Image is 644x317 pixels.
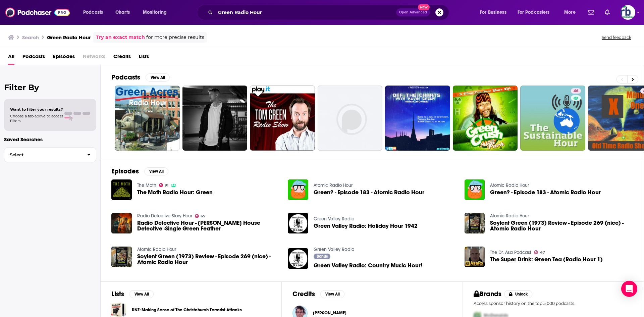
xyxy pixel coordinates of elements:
button: open menu [78,7,112,18]
a: Atomic Radio Hour [314,182,353,188]
img: Podchaser - Follow, Share and Rate Podcasts [5,6,70,19]
button: Show profile menu [621,5,635,20]
span: More [564,8,576,17]
a: Podcasts [22,51,45,65]
a: Radio Detective Hour - Becker House Detective -Single Green Feather [137,220,280,231]
a: Soylent Green (1973) Review - Episode 269 (nice) - Atomic Radio Hour [490,220,633,231]
button: View All [129,290,154,298]
span: New [418,4,430,10]
button: View All [146,73,170,82]
a: Show notifications dropdown [585,7,597,18]
h2: Lists [111,290,124,298]
a: The Moth Radio Hour: Green [137,190,213,195]
a: Sam Greenspan [313,310,346,316]
a: The Super Drink: Green Tea (Radio Hour 1) [465,247,485,267]
a: 46 [571,88,581,94]
span: For Business [480,8,506,17]
a: Green Valley Radio: Country Music Hour! [314,263,422,268]
button: open menu [138,7,175,18]
a: 91 [159,183,169,187]
span: for more precise results [146,34,204,41]
a: PodcastsView All [111,73,170,82]
a: Green? - Episode 183 - Atomic Radio Hour [490,190,601,195]
a: Atomic Radio Hour [490,182,529,188]
a: The Moth Radio Hour: Green [111,179,132,200]
button: Select [4,147,96,162]
a: Atomic Radio Hour [137,247,176,252]
h2: Podcasts [111,73,140,82]
span: Charts [115,8,130,17]
a: ListsView All [111,290,154,298]
a: The Moth [137,182,156,188]
span: Networks [83,51,105,65]
a: Green Valley Radio: Holiday Hour 1942 [314,223,418,229]
a: CreditsView All [292,290,344,298]
img: User Profile [621,5,635,20]
a: Radio Detective Story Hour [137,213,192,219]
a: Charts [111,7,134,18]
span: Logged in as johannarb [621,5,635,20]
span: Radio Detective Hour - [PERSON_NAME] House Detective -Single Green Feather [137,220,280,231]
h3: Search [22,34,39,41]
h2: Episodes [111,167,139,175]
img: Soylent Green (1973) Review - Episode 269 (nice) - Atomic Radio Hour [111,247,132,267]
p: Access sponsor history on the top 5,000 podcasts. [474,301,633,306]
a: 47 [534,250,545,254]
a: The Dr. Asa Podcast [490,250,531,255]
button: View All [320,290,344,298]
span: 46 [574,88,578,95]
span: Bonus [317,254,328,258]
h3: Green Radio Hour [47,34,91,41]
a: Credits [113,51,131,65]
h2: Credits [292,290,315,298]
a: Green Valley Radio [314,216,354,222]
a: Atomic Radio Hour [490,213,529,219]
span: Select [4,153,82,157]
a: The Super Drink: Green Tea (Radio Hour 1) [490,257,603,262]
div: Search podcasts, credits, & more... [203,5,455,20]
span: Open Advanced [399,11,427,14]
a: RNZ: Making Sense of The Christchurch Terrorist Attacks [132,306,242,314]
span: For Podcasters [518,8,550,17]
a: Try an exact match [96,34,145,41]
span: 47 [540,251,545,254]
span: Monitoring [143,8,167,17]
a: Show notifications dropdown [602,7,612,18]
img: Soylent Green (1973) Review - Episode 269 (nice) - Atomic Radio Hour [465,213,485,233]
h2: Brands [474,290,501,298]
a: Green Valley Radio [314,247,354,252]
button: Send feedback [600,35,633,40]
h2: Filter By [4,83,96,92]
img: Green Valley Radio: Country Music Hour! [288,248,308,269]
img: Green Valley Radio: Holiday Hour 1942 [288,213,308,233]
button: Unlock [504,290,533,298]
span: Podcasts [83,8,103,17]
img: Radio Detective Hour - Becker House Detective -Single Green Feather [111,213,132,233]
span: 65 [201,215,205,218]
a: EpisodesView All [111,167,168,175]
input: Search podcasts, credits, & more... [215,7,396,18]
a: 46 [520,86,585,151]
a: Lists [139,51,149,65]
button: open menu [559,7,584,18]
span: Choose a tab above to access filters. [10,114,63,123]
a: Green? - Episode 183 - Atomic Radio Hour [465,179,485,200]
a: Soylent Green (1973) Review - Episode 269 (nice) - Atomic Radio Hour [137,254,280,265]
a: Green? - Episode 183 - Atomic Radio Hour [314,190,424,195]
span: All [8,51,14,65]
a: Episodes [53,51,75,65]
